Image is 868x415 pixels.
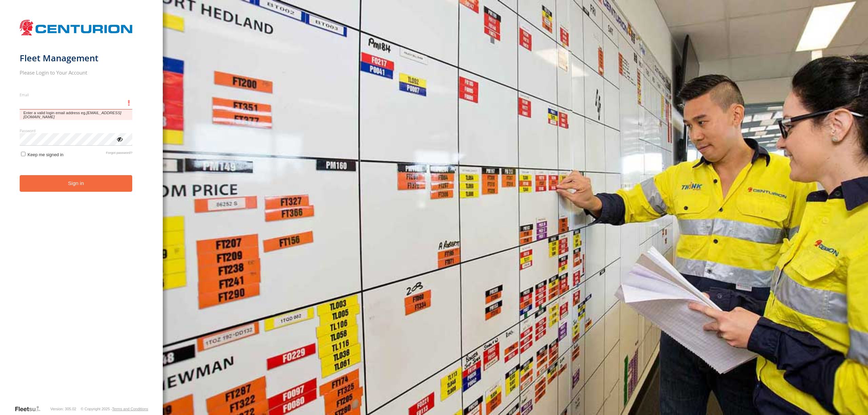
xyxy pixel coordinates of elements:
[27,152,63,157] span: Keep me signed in
[21,152,25,156] input: Keep me signed in
[20,92,133,97] label: Email
[112,407,148,411] a: Terms and Conditions
[116,136,123,142] div: ViewPassword
[20,128,133,133] label: Password
[51,407,76,411] div: Version: 305.02
[20,16,143,405] form: main
[106,151,133,157] a: Forgot password?
[20,69,133,76] h2: Please Login to Your Account
[20,53,133,64] h1: Fleet Management
[15,406,46,412] a: Visit our Website
[20,175,133,192] button: Sign in
[20,19,133,36] img: Centurion Transport
[20,109,133,120] span: Enter a valid login email address eg.
[23,111,121,119] em: [EMAIL_ADDRESS][DOMAIN_NAME]
[81,407,148,411] div: © Copyright 2025 -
